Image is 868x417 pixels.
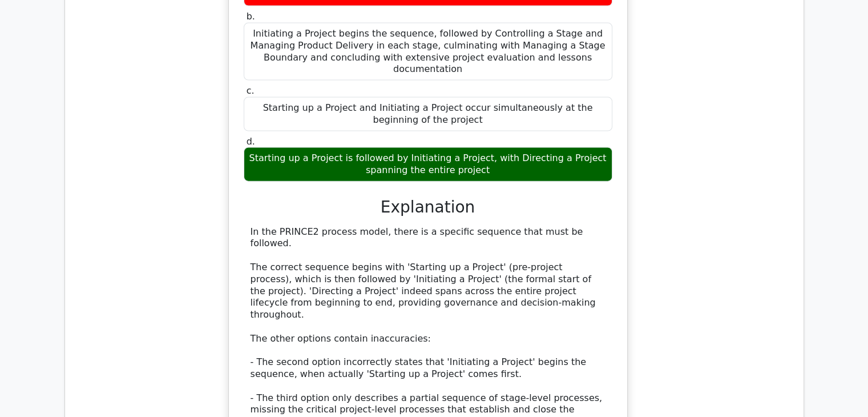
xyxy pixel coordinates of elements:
div: Initiating a Project begins the sequence, followed by Controlling a Stage and Managing Product De... [244,23,612,81]
span: b. [247,11,255,22]
span: c. [247,85,255,96]
div: Starting up a Project and Initiating a Project occur simultaneously at the beginning of the project [244,97,612,131]
span: d. [247,136,255,147]
h3: Explanation [251,198,605,217]
div: Starting up a Project is followed by Initiating a Project, with Directing a Project spanning the ... [244,147,612,182]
